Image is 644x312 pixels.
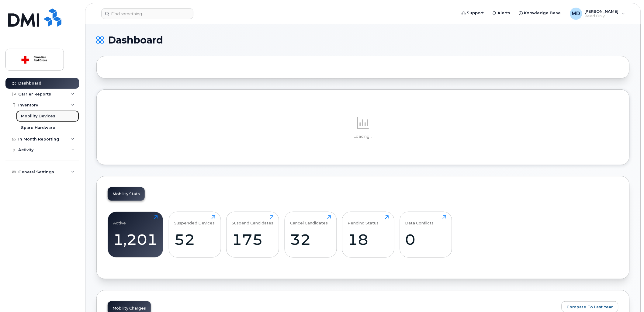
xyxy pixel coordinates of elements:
div: 18 [348,231,389,248]
a: Pending Status18 [348,215,389,254]
div: 1,201 [113,231,158,248]
p: Loading... [108,134,618,139]
div: Cancel Candidates [290,215,328,225]
div: 32 [290,231,331,248]
a: Suspend Candidates175 [232,215,274,254]
a: Data Conflicts0 [405,215,446,254]
div: 175 [232,231,274,248]
a: Active1,201 [113,215,158,254]
div: Suspended Devices [174,215,215,225]
div: Data Conflicts [405,215,434,225]
div: Active [113,215,126,225]
div: Suspend Candidates [232,215,274,225]
div: Pending Status [348,215,379,225]
span: Dashboard [108,36,163,45]
div: 0 [405,231,446,248]
span: Compare To Last Year [567,304,613,310]
a: Cancel Candidates32 [290,215,331,254]
div: 52 [174,231,215,248]
a: Suspended Devices52 [174,215,215,254]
